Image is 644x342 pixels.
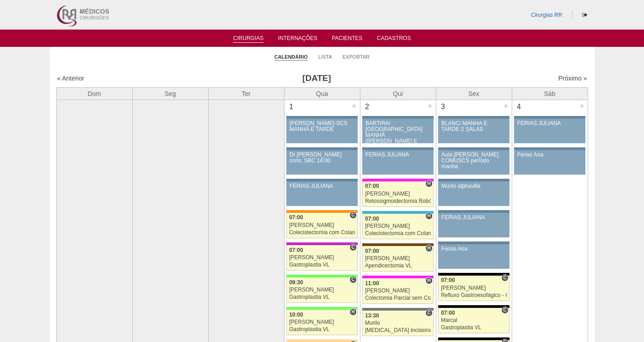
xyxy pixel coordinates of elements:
th: Qua [284,87,360,100]
i: Sair [582,12,587,18]
a: Pacientes [332,35,362,44]
a: H 11:00 [PERSON_NAME] Colectomia Parcial sem Colostomia VL [362,278,433,304]
th: Seg [132,87,208,100]
span: 07:00 [365,183,379,189]
div: Key: Santa Joana [362,243,433,246]
div: FERIAS JULIANA [290,183,354,189]
div: Key: São Luiz - SCS [286,210,357,213]
div: Key: Maria Braido [286,242,357,245]
a: [PERSON_NAME]-SCS MANHÃ E TARDE [286,119,357,143]
a: C 09:30 [PERSON_NAME] Gastroplastia VL [286,277,357,303]
a: BARTIRA/ [GEOGRAPHIC_DATA] MANHÃ ([PERSON_NAME] E ANA)/ SANTA JOANA -TARDE [362,119,433,143]
span: Consultório [349,276,356,283]
div: BLANC/ MANHÃ E TARDE 2 SALAS [441,121,506,132]
div: Ferias Ana [517,152,582,158]
span: 07:00 [365,248,379,254]
div: Key: Blanc [438,337,509,340]
div: BARTIRA/ [GEOGRAPHIC_DATA] MANHÃ ([PERSON_NAME] E ANA)/ SANTA JOANA -TARDE [365,121,430,156]
a: Ferias Ana [514,150,585,175]
div: Refluxo Gastroesofágico - Cirurgia VL [441,292,507,298]
a: Aula [PERSON_NAME] COMUSCS período manha [438,150,509,175]
a: C 07:00 Marcal Gastroplastia VL [438,308,509,333]
div: Key: Aviso [438,179,509,181]
div: Key: Aviso [362,147,433,150]
div: Key: Santa Catarina [362,308,433,311]
div: Key: Aviso [438,241,509,244]
th: Sex [436,87,512,100]
a: BLANC/ MANHÃ E TARDE 2 SALAS [438,119,509,143]
div: [PERSON_NAME] [289,255,355,261]
span: 13:30 [365,312,379,319]
div: Key: Brasil [286,275,357,277]
a: Internações [278,35,318,44]
a: Dr [PERSON_NAME] cons. SBC 14:00 [286,150,357,175]
div: [PERSON_NAME] [289,287,355,293]
div: FERIAS JULIANA [517,121,582,126]
div: Murilo [365,320,431,326]
a: Cirurgias RR [531,12,562,18]
th: Ter [208,87,284,100]
a: C 13:30 Murilo [MEDICAL_DATA] incisional Robótica [362,311,433,336]
div: + [350,100,358,112]
a: Próximo » [558,75,587,82]
div: Colectomia Parcial sem Colostomia VL [365,295,431,301]
div: [PERSON_NAME] [289,222,355,228]
div: Key: Aviso [362,116,433,119]
div: Key: Pro Matre [362,179,433,181]
div: Apendicectomia VL [365,263,431,269]
div: Key: Aviso [438,147,509,150]
div: Key: Aviso [286,147,357,150]
div: Key: Blanc [438,273,509,276]
a: Murilo alphaville [438,181,509,206]
div: [PERSON_NAME] [365,191,431,197]
th: Sáb [512,87,588,100]
span: 07:00 [441,310,455,316]
span: Hospital [349,308,356,316]
div: Gastroplastia VL [289,294,355,300]
span: 07:00 [289,214,303,221]
div: 1 [285,100,299,114]
div: Colecistectomia com Colangiografia VL [289,230,355,236]
a: H 07:00 [PERSON_NAME] Colecistectomia com Colangiografia VL [362,214,433,239]
div: [PERSON_NAME] [365,288,431,294]
span: Consultório [349,244,356,251]
div: Dr [PERSON_NAME] cons. SBC 14:00 [290,152,354,164]
div: Marcal [441,317,507,323]
a: Exportar [343,54,370,60]
a: « Anterior [57,75,85,82]
a: Lista [319,54,332,60]
span: Consultório [501,274,508,282]
div: Key: Aviso [286,179,357,181]
span: 07:00 [289,247,303,253]
div: [MEDICAL_DATA] incisional Robótica [365,327,431,333]
h3: [DATE] [184,72,449,85]
div: Key: Bartira [286,339,357,342]
div: Key: Aviso [514,147,585,150]
a: C 07:00 [PERSON_NAME] Refluxo Gastroesofágico - Cirurgia VL [438,276,509,301]
a: Cirurgias [233,35,264,43]
div: Gastroplastia VL [289,327,355,332]
span: Hospital [425,277,432,284]
div: Gastroplastia VL [441,325,507,331]
th: Dom [56,87,132,100]
div: 2 [360,100,374,114]
div: Aula [PERSON_NAME] COMUSCS período manha [441,152,506,170]
div: Murilo alphaville [441,183,506,189]
div: [PERSON_NAME] [365,223,431,229]
a: Calendário [275,54,308,60]
div: FERIAS JULIANA [441,215,506,221]
div: Key: Brasil [286,307,357,310]
span: 07:00 [441,277,455,283]
a: Cadastros [377,35,411,44]
div: Ferias Ana [441,246,506,252]
a: C 07:00 [PERSON_NAME] Gastroplastia VL [286,245,357,271]
a: H 07:00 [PERSON_NAME] Apendicectomia VL [362,246,433,272]
div: [PERSON_NAME]-SCS MANHÃ E TARDE [290,121,354,132]
span: Hospital [425,245,432,252]
div: 4 [512,100,526,114]
th: Qui [360,87,436,100]
a: FERIAS JULIANA [286,181,357,206]
a: FERIAS JULIANA [438,213,509,237]
div: Key: Pro Matre [362,276,433,278]
a: Ferias Ana [438,244,509,269]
